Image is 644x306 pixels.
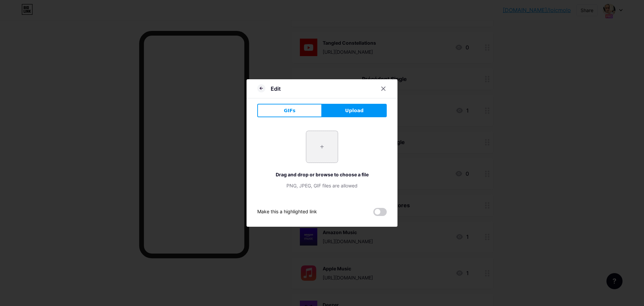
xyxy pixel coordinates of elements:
button: Upload [322,104,387,117]
div: Edit [271,85,281,93]
span: GIFs [284,107,296,114]
div: PNG, JPEG, GIF files are allowed [257,182,387,189]
button: GIFs [257,104,322,117]
div: Make this a highlighted link [257,208,317,216]
span: Upload [345,107,364,114]
div: Drag and drop or browse to choose a file [257,171,387,178]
